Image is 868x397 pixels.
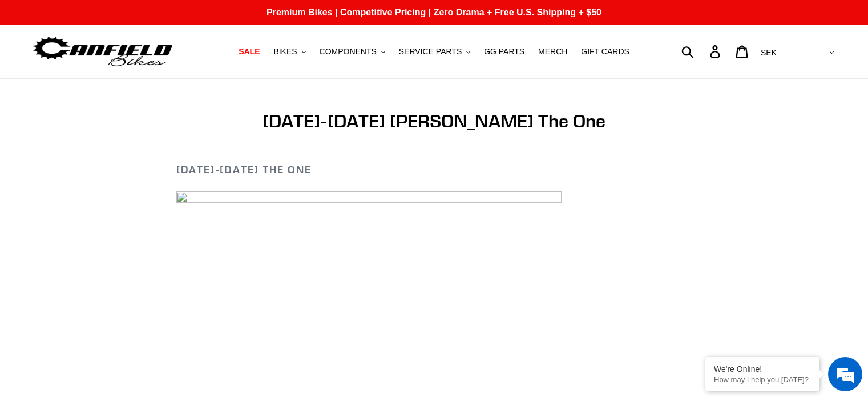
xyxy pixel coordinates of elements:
input: Search [688,39,717,64]
a: MERCH [532,44,573,59]
span: BIKES [273,47,297,57]
span: SERVICE PARTS [399,47,462,57]
button: SERVICE PARTS [393,44,476,59]
a: SALE [233,44,265,59]
button: BIKES [268,44,311,59]
img: Canfield Bikes [31,34,174,70]
div: We're Online! [714,364,811,374]
h1: [DATE]-[DATE] [PERSON_NAME] The One [176,110,692,132]
p: How may I help you today? [714,375,811,384]
a: GIFT CARDS [575,44,635,59]
button: COMPONENTS [314,44,391,59]
a: GG PARTS [478,44,530,59]
span: COMPONENTS [320,47,377,57]
h2: [DATE]-[DATE] The One [176,163,692,176]
span: GIFT CARDS [581,47,629,57]
span: GG PARTS [484,47,524,57]
span: SALE [239,47,260,57]
span: MERCH [538,47,567,57]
